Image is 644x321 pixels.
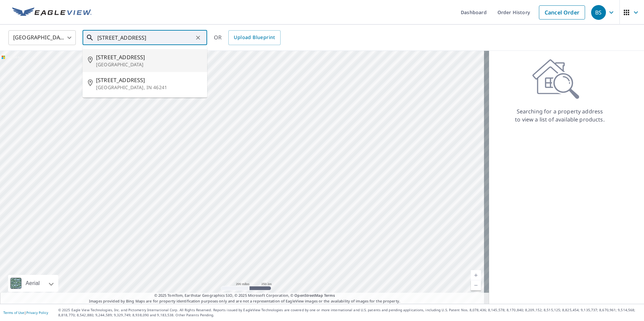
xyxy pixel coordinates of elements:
a: Upload Blueprint [228,30,280,45]
div: BS [591,5,606,20]
p: © 2025 Eagle View Technologies, Inc. and Pictometry International Corp. All Rights Reserved. Repo... [58,308,641,318]
a: Cancel Order [539,5,585,20]
a: Terms of Use [3,310,24,315]
div: Aerial [8,275,58,292]
a: Terms [324,293,335,298]
img: EV Logo [12,7,92,17]
p: [GEOGRAPHIC_DATA] [96,61,202,68]
div: OR [214,30,281,45]
a: Current Level 5, Zoom In [471,270,481,280]
span: [STREET_ADDRESS] [96,53,202,61]
div: [GEOGRAPHIC_DATA] [8,28,76,47]
a: Current Level 5, Zoom Out [471,280,481,290]
a: OpenStreetMap [294,293,323,298]
input: Search by address or latitude-longitude [97,28,193,47]
span: [STREET_ADDRESS] [96,76,202,84]
p: | [3,311,48,315]
button: Clear [193,33,203,42]
span: Upload Blueprint [234,33,275,42]
p: Searching for a property address to view a list of available products. [515,107,605,123]
p: [GEOGRAPHIC_DATA], IN 46241 [96,84,202,91]
div: Aerial [24,275,42,292]
a: Privacy Policy [26,310,48,315]
span: © 2025 TomTom, Earthstar Geographics SIO, © 2025 Microsoft Corporation, © [154,293,335,298]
